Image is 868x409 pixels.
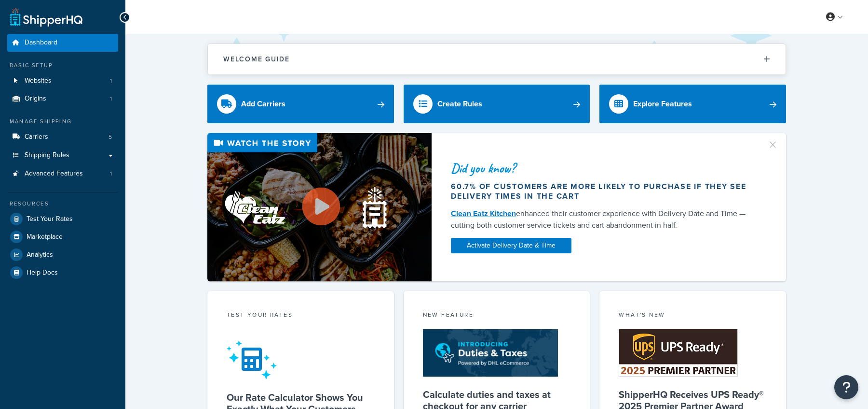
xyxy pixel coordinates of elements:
span: Websites [25,77,52,85]
div: Resources [7,200,118,208]
li: Websites [7,72,118,90]
span: Test Your Rates [27,215,73,223]
li: Advanced Features [7,165,118,183]
div: 60.7% of customers are more likely to purchase if they see delivery times in the cart [451,182,756,201]
li: Origins [7,90,118,108]
span: 1 [110,77,112,85]
div: Explore Features [633,97,692,111]
a: Marketplace [7,228,118,246]
a: Help Docs [7,264,118,281]
span: Analytics [27,251,53,259]
span: 1 [110,95,112,103]
div: Manage Shipping [7,117,118,126]
span: 5 [108,133,112,141]
a: Clean Eatz Kitchen [451,208,516,219]
div: New Feature [423,310,571,321]
a: Create Rules [404,85,590,123]
span: Marketplace [27,233,63,241]
span: Origins [25,95,46,103]
div: Add Carriers [241,97,285,111]
a: Dashboard [7,34,118,52]
button: Open Resource Center [834,375,858,399]
a: Advanced Features1 [7,165,118,183]
span: 1 [110,170,112,178]
img: Video thumbnail [207,133,432,281]
a: Activate Delivery Date & Time [451,238,571,253]
a: Shipping Rules [7,146,118,164]
span: Dashboard [25,39,57,47]
h2: Welcome Guide [223,56,290,63]
div: Create Rules [437,97,482,111]
span: Carriers [25,133,48,141]
button: Welcome Guide [208,44,786,74]
li: Carriers [7,128,118,146]
span: Shipping Rules [25,151,69,160]
a: Add Carriers [207,85,394,123]
div: What's New [619,310,767,321]
div: Did you know? [451,161,756,175]
a: Explore Features [599,85,786,123]
a: Websites1 [7,72,118,90]
a: Analytics [7,246,118,263]
a: Test Your Rates [7,210,118,228]
div: enhanced their customer experience with Delivery Date and Time — cutting both customer service ti... [451,208,756,231]
div: Test your rates [227,310,375,321]
span: Help Docs [27,269,58,277]
a: Origins1 [7,90,118,108]
a: Carriers5 [7,128,118,146]
div: Basic Setup [7,61,118,70]
span: Advanced Features [25,170,83,178]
